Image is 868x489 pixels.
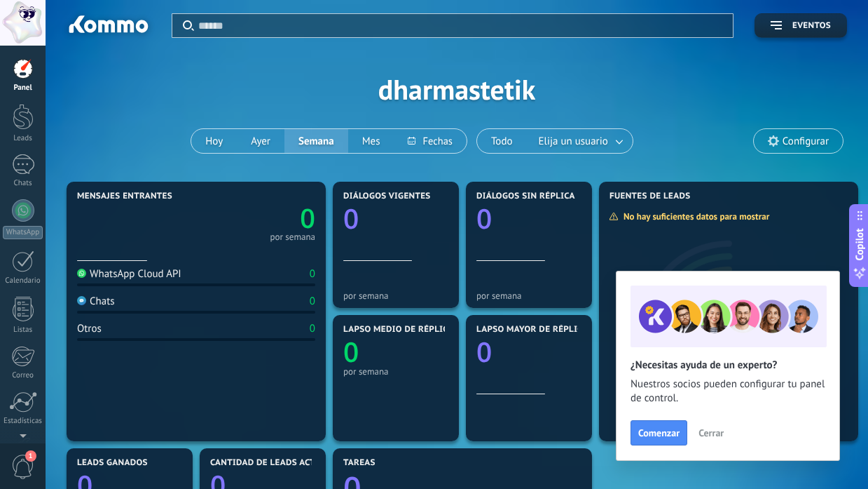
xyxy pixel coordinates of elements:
[527,129,633,153] button: Elija un usuario
[3,276,43,286] div: Calendario
[476,200,492,237] text: 0
[343,366,448,377] div: por semana
[476,192,575,201] span: Diálogos sin réplica
[77,458,148,468] span: Leads ganados
[3,179,43,188] div: Chats
[477,129,527,153] button: Todo
[3,371,43,380] div: Correo
[348,129,394,153] button: Mes
[77,296,86,305] img: Chats
[343,333,359,370] text: 0
[343,200,359,237] text: 0
[792,21,831,31] span: Eventos
[476,333,492,370] text: 0
[191,129,237,153] button: Hoy
[343,192,431,201] span: Diálogos vigentes
[3,83,43,93] div: Panel
[3,417,43,426] div: Estadísticas
[210,458,336,468] span: Cantidad de leads activos
[476,290,581,301] div: por semana
[3,226,43,239] div: WhatsApp
[476,325,588,335] span: Lapso mayor de réplica
[631,377,825,406] span: Nuestros socios pueden configurar tu panel de control.
[343,325,454,335] span: Lapso medio de réplica
[25,450,36,462] span: 1
[310,322,315,335] div: 0
[609,192,691,201] span: Fuentes de leads
[536,132,611,151] span: Elija un usuario
[3,134,43,143] div: Leads
[609,210,779,222] div: No hay suficientes datos para mostrar
[631,359,825,372] h2: ¿Necesitas ayuda de un experto?
[692,422,730,443] button: Cerrar
[237,129,284,153] button: Ayer
[631,420,687,446] button: Comenzar
[196,200,315,236] a: 0
[77,322,102,335] div: Otros
[853,229,867,261] span: Copilot
[77,269,86,278] img: WhatsApp Cloud API
[77,192,172,201] span: Mensajes entrantes
[755,13,847,38] button: Eventos
[300,200,315,236] text: 0
[638,428,680,438] span: Comenzar
[783,135,829,147] span: Configurar
[310,295,315,308] div: 0
[698,428,724,438] span: Cerrar
[284,129,348,153] button: Semana
[343,458,376,468] span: Tareas
[77,267,181,281] div: WhatsApp Cloud API
[343,290,448,301] div: por semana
[394,129,466,153] button: Fechas
[3,326,43,335] div: Listas
[77,295,115,308] div: Chats
[310,267,315,281] div: 0
[270,234,315,241] div: por semana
